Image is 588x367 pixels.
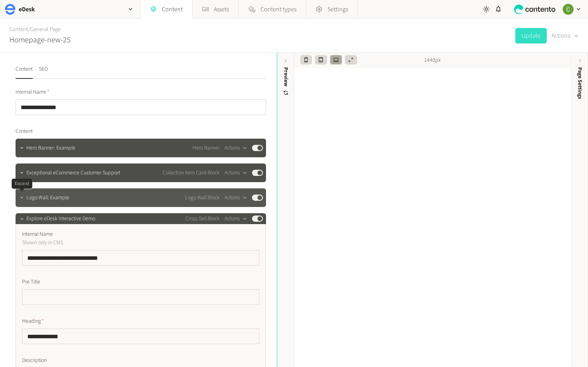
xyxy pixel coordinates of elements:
button: Content [16,65,33,79]
span: Settings [327,5,348,14]
span: Hero Banner: Example [26,144,75,152]
h2: Homepage-new-25 [9,34,71,46]
span: Heading [22,317,44,325]
span: Collection Item Card Block [163,169,220,177]
button: Actions [224,168,247,177]
span: Description [22,357,47,365]
button: Actions [224,143,247,153]
span: Logo Wall: Example [26,194,69,202]
img: eDesk [5,4,16,15]
span: Page Settings [576,67,584,99]
span: Content [16,127,33,136]
button: Actions [224,214,247,223]
img: Chloe Ryan [563,4,574,15]
a: Content [9,25,28,33]
button: SEO [39,65,48,79]
div: Expand [12,179,32,189]
span: Exceptional eCommerce Customer Support [26,169,120,177]
span: Cross Sell Block [185,215,220,223]
button: Actions [551,28,579,43]
h2: eDesk [19,5,35,14]
p: Shown only in CMS [22,238,199,247]
div: Preview [282,67,290,96]
button: Update [515,28,547,43]
span: Internal Name [16,88,49,96]
span: Internal Name [22,230,53,238]
span: Hero Banner [192,144,220,152]
span: Logo Wall Block [185,194,220,202]
span: Pre Title [22,278,40,286]
a: General Page [30,25,61,33]
span: 1440px [424,56,441,64]
span: Explore eDesk Interactive Demo [26,215,95,223]
span: Content types [261,5,296,14]
span: / [28,25,30,33]
button: Actions [224,193,247,202]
